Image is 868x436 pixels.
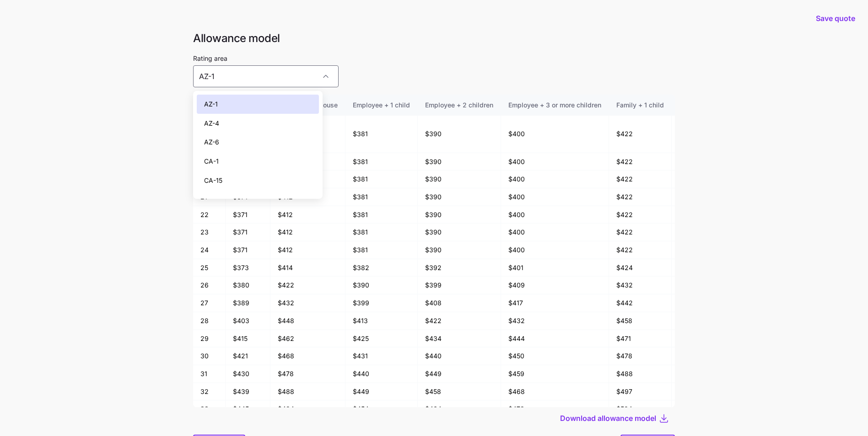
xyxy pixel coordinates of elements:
td: $408 [418,294,501,312]
td: 25 [193,259,226,277]
td: $415 [226,330,270,348]
td: $381 [345,188,418,206]
td: $431 [345,347,418,365]
td: 23 [193,223,226,241]
td: 24 [193,241,226,259]
td: $371 [226,206,270,224]
td: 22 [193,206,226,224]
td: $462 [270,330,345,348]
div: Employee + 1 child [353,100,410,110]
td: $382 [345,259,418,277]
span: CA-1 [204,156,219,166]
td: 33 [193,400,226,418]
td: $400 [501,241,609,259]
td: $444 [501,330,609,348]
td: $373 [226,259,270,277]
td: $478 [609,347,672,365]
span: AZ-6 [204,137,219,147]
td: $458 [609,312,672,330]
td: 26 [193,276,226,294]
h1: Allowance model [193,31,675,45]
td: $468 [270,347,345,365]
td: $400 [501,188,609,206]
td: $513 [672,400,745,418]
td: 30 [193,347,226,365]
button: Download allowance model [560,413,658,424]
td: $380 [226,276,270,294]
td: $414 [270,259,345,277]
td: $381 [345,223,418,241]
td: $390 [418,170,501,188]
td: $381 [345,241,418,259]
td: $400 [501,153,609,171]
td: $494 [270,400,345,418]
td: $401 [501,259,609,277]
td: $421 [226,347,270,365]
td: $422 [418,312,501,330]
td: $371 [226,223,270,241]
td: $371 [226,241,270,259]
td: $507 [672,383,745,401]
td: $422 [609,188,672,206]
label: Rating area [193,53,227,64]
td: $389 [226,294,270,312]
td: $381 [345,153,418,171]
td: $434 [418,330,501,348]
td: $422 [270,276,345,294]
td: $431 [672,223,745,241]
td: $381 [345,170,418,188]
td: $431 [672,188,745,206]
div: Family + 1 child [616,100,664,110]
td: $442 [609,294,672,312]
td: $403 [226,312,270,330]
td: $409 [501,276,609,294]
td: $431 [672,116,745,153]
td: $413 [345,312,418,330]
td: $473 [501,400,609,418]
td: 29 [193,330,226,348]
td: $400 [501,116,609,153]
td: $399 [418,276,501,294]
td: $441 [672,276,745,294]
td: $450 [501,347,609,365]
td: $422 [609,170,672,188]
td: $464 [418,400,501,418]
td: $481 [672,330,745,348]
div: Employee + 2 children [425,100,493,110]
td: $390 [418,206,501,224]
td: $504 [609,400,672,418]
td: $433 [672,259,745,277]
td: $390 [418,223,501,241]
td: $392 [418,259,501,277]
td: $440 [418,347,501,365]
td: 28 [193,312,226,330]
td: $390 [418,153,501,171]
td: $400 [501,170,609,188]
span: AZ-4 [204,118,219,128]
input: Select a rating area [193,65,339,87]
td: $497 [672,365,745,383]
button: Save quote [809,5,863,31]
td: $422 [609,206,672,224]
td: $412 [270,241,345,259]
td: $432 [609,276,672,294]
td: 31 [193,365,226,383]
td: $425 [345,330,418,348]
td: $431 [672,153,745,171]
td: $448 [270,312,345,330]
td: $412 [270,206,345,224]
td: $497 [609,383,672,401]
td: $451 [672,294,745,312]
td: $449 [418,365,501,383]
td: $459 [501,365,609,383]
td: $487 [672,347,745,365]
span: CA-15 [204,175,222,186]
td: $422 [609,223,672,241]
td: $432 [501,312,609,330]
td: $422 [609,153,672,171]
td: $468 [501,383,609,401]
td: $390 [418,188,501,206]
td: $422 [609,116,672,153]
td: $417 [501,294,609,312]
td: $488 [609,365,672,383]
